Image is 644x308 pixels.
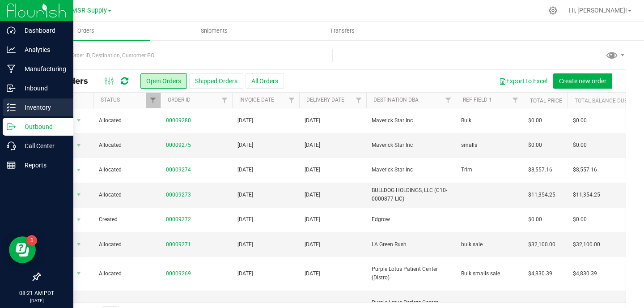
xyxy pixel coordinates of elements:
[573,240,600,249] span: $32,100.00
[16,44,69,55] p: Analytics
[305,240,320,249] span: [DATE]
[237,240,253,249] span: [DATE]
[239,97,274,103] a: Invoice Date
[16,102,69,113] p: Inventory
[372,166,450,174] span: Maverick Star Inc
[73,164,85,176] span: select
[528,215,542,224] span: $0.00
[73,267,85,280] span: select
[352,93,366,108] a: Filter
[508,93,523,108] a: Filter
[237,116,253,125] span: [DATE]
[21,21,150,40] a: Orders
[528,269,552,278] span: $4,830.39
[73,214,85,226] span: select
[73,114,85,127] span: select
[9,236,36,263] iframe: Resource center
[372,240,450,249] span: LA Green Rush
[26,235,37,246] iframe: Resource center unread badge
[166,240,191,249] a: 00009271
[7,161,16,170] inline-svg: Reports
[73,139,85,152] span: select
[99,191,155,199] span: Allocated
[4,297,69,304] p: [DATE]
[166,166,191,174] a: 00009274
[7,122,16,131] inline-svg: Outbound
[237,269,253,278] span: [DATE]
[16,160,69,171] p: Reports
[7,84,16,93] inline-svg: Inbound
[4,289,69,297] p: 08:21 AM PDT
[99,116,155,125] span: Allocated
[305,269,320,278] span: [DATE]
[461,269,500,278] span: Bulk smalls sale
[16,121,69,132] p: Outbound
[528,116,542,125] span: $0.00
[166,191,191,199] a: 00009273
[573,191,600,199] span: $11,354.25
[441,93,456,108] a: Filter
[461,116,471,125] span: Bulk
[99,166,155,174] span: Allocated
[547,6,559,15] div: Manage settings
[373,97,419,103] a: Destination DBA
[528,141,542,150] span: $0.00
[99,269,155,278] span: Allocated
[372,141,450,150] span: Maverick Star Inc
[528,166,552,174] span: $8,557.16
[166,116,191,125] a: 00009280
[99,240,155,249] span: Allocated
[16,25,69,36] p: Dashboard
[461,240,483,249] span: bulk sale
[573,141,587,150] span: $0.00
[237,191,253,199] span: [DATE]
[305,116,320,125] span: [DATE]
[461,166,472,174] span: Trim
[372,186,450,203] span: BULLDOG HOLDINGS, LLC (C10-0000877-LIC)
[16,83,69,94] p: Inbound
[150,21,278,40] a: Shipments
[16,64,69,74] p: Manufacturing
[246,73,284,89] button: All Orders
[168,97,191,103] a: Order ID
[278,21,407,40] a: Transfers
[305,215,320,224] span: [DATE]
[284,93,299,108] a: Filter
[7,26,16,35] inline-svg: Dashboard
[559,77,606,85] span: Create new order
[72,7,107,14] span: MSR Supply
[553,73,612,89] button: Create new order
[305,166,320,174] span: [DATE]
[573,215,587,224] span: $0.00
[463,97,492,103] a: Ref Field 1
[461,141,477,150] span: smalls
[146,93,161,108] a: Filter
[372,265,450,282] span: Purple Lotus Patient Center (Distro)
[573,166,597,174] span: $8,557.16
[305,141,320,150] span: [DATE]
[573,269,597,278] span: $4,830.39
[528,240,555,249] span: $32,100.00
[237,215,253,224] span: [DATE]
[73,188,85,201] span: select
[65,27,106,35] span: Orders
[217,93,232,108] a: Filter
[101,97,120,103] a: Status
[16,141,69,151] p: Call Center
[530,98,562,104] a: Total Price
[7,64,16,73] inline-svg: Manufacturing
[7,103,16,112] inline-svg: Inventory
[166,269,191,278] a: 00009269
[305,191,320,199] span: [DATE]
[189,73,243,89] button: Shipped Orders
[528,191,555,199] span: $11,354.25
[372,116,450,125] span: Maverick Star Inc
[569,7,627,14] span: Hi, [PERSON_NAME]!
[189,27,240,35] span: Shipments
[39,49,333,62] input: Search Order ID, Destination, Customer PO...
[573,116,587,125] span: $0.00
[7,45,16,54] inline-svg: Analytics
[99,141,155,150] span: Allocated
[166,141,191,150] a: 00009275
